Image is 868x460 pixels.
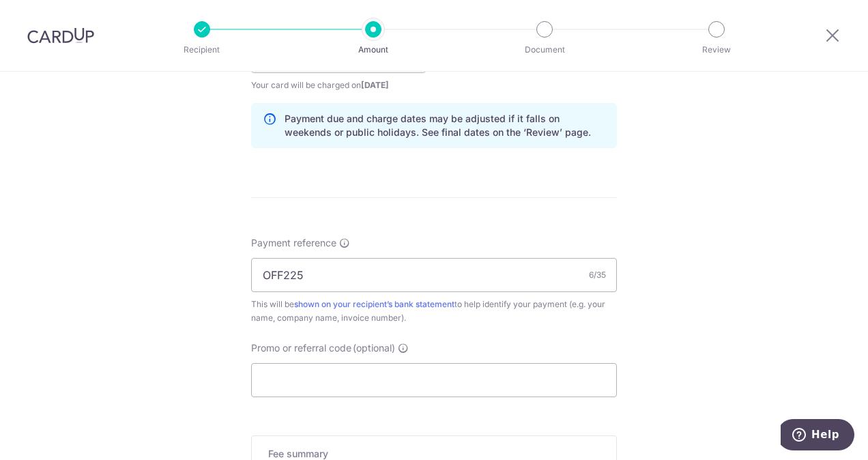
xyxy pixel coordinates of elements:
p: Payment due and charge dates may be adjusted if it falls on weekends or public holidays. See fina... [285,112,605,139]
p: Recipient [151,43,252,57]
span: [DATE] [361,80,389,90]
span: Your card will be charged on [251,78,426,92]
span: (optional) [353,341,395,355]
div: 6/35 [589,268,606,282]
p: Amount [323,43,424,57]
span: Promo or referral code [251,341,351,355]
p: Review [666,43,767,57]
div: This will be to help identify your payment (e.g. your name, company name, invoice number). [251,298,617,325]
a: shown on your recipient’s bank statement [294,299,454,309]
iframe: Opens a widget where you can find more information [781,419,854,453]
img: CardUp [27,27,94,44]
p: Document [494,43,595,57]
span: Payment reference [251,236,336,250]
